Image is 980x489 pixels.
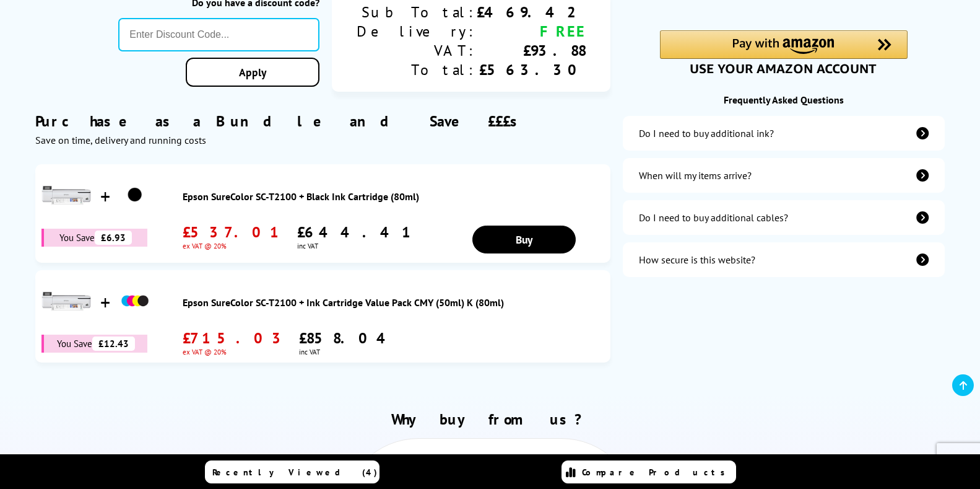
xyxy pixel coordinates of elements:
div: Do I need to buy additional ink? [639,127,774,139]
div: How secure is this website? [639,253,755,266]
div: £469.42 [477,2,586,22]
img: Epson SureColor SC-T2100 + Ink Cartridge Value Pack CMY (50ml) K (80ml) [119,286,150,317]
div: When will my items arrive? [639,169,752,182]
div: Purchase as a Bundle and Save £££s [35,93,610,146]
span: ex VAT @ 20% [183,348,287,356]
div: £93.88 [477,41,586,60]
div: Amazon Pay - Use your Amazon account [660,30,908,74]
span: £858.04 [299,328,398,348]
img: Epson SureColor SC-T2100 + Black Ink Cartridge (80ml) [119,180,150,211]
a: secure-website [623,242,944,277]
div: You Save [41,335,147,353]
span: ex VAT @ 20% [183,242,285,250]
h2: Why buy from us? [29,410,950,429]
a: additional-cables [623,200,944,235]
div: Total: [357,60,477,79]
div: Save on time, delivery and running costs [35,134,610,146]
div: FREE [477,22,586,41]
img: Epson SureColor SC-T2100 + Black Ink Cartridge (80ml) [41,170,91,220]
a: Compare Products [562,460,736,483]
span: £537.01 [183,222,285,242]
a: Epson SureColor SC-T2100 + Black Ink Cartridge (80ml) [183,190,605,203]
span: inc VAT [299,348,398,356]
a: items-arrive [623,158,944,193]
div: You Save [41,229,147,247]
span: £644.41 [297,222,417,242]
div: Delivery: [357,22,477,41]
a: Recently Viewed (4) [205,460,379,483]
a: Buy [472,226,576,253]
div: VAT: [357,41,477,60]
div: Do I need to buy additional cables? [639,211,788,224]
div: Sub Total: [357,2,477,22]
span: Recently Viewed (4) [212,467,378,478]
span: inc VAT [297,242,417,250]
span: £6.93 [95,231,132,245]
div: £563.30 [477,60,586,79]
img: Epson SureColor SC-T2100 + Ink Cartridge Value Pack CMY (50ml) K (80ml) [41,276,91,326]
span: £715.03 [183,328,287,348]
span: Compare Products [582,467,732,478]
span: £12.43 [92,337,135,351]
a: Epson SureColor SC-T2100 + Ink Cartridge Value Pack CMY (50ml) K (80ml) [183,296,605,309]
a: additional-ink [623,116,944,151]
input: Enter Discount Code... [118,18,319,51]
div: Frequently Asked Questions [623,94,944,106]
a: Apply [186,58,320,87]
